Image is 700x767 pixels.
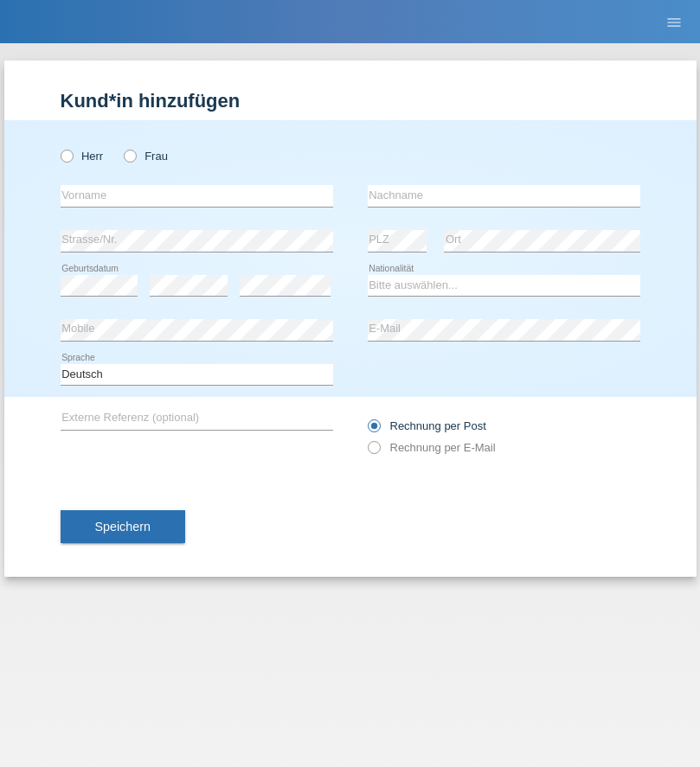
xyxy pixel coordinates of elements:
[61,150,104,163] label: Herr
[368,419,486,432] label: Rechnung per Post
[368,441,496,454] label: Rechnung per E-Mail
[61,150,72,161] input: Herr
[368,441,379,463] input: Rechnung per E-Mail
[124,150,168,163] label: Frau
[665,14,683,31] i: menu
[124,150,135,161] input: Frau
[368,419,379,441] input: Rechnung per Post
[61,510,185,543] button: Speichern
[657,16,691,27] a: menu
[61,90,640,112] h1: Kund*in hinzufügen
[95,520,151,534] span: Speichern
